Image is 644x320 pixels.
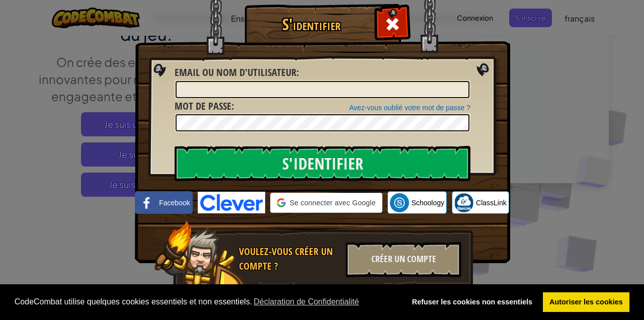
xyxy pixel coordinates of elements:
a: learn more about cookies [252,294,360,309]
label: : [175,99,234,114]
span: Se connecter avec Google [290,198,376,208]
span: Email ou nom d'utilisateur [175,65,296,79]
img: schoology.png [390,193,409,212]
span: ClassLink [476,198,507,208]
div: Se connecter avec Google [270,193,382,213]
span: Schoology [412,198,444,208]
a: Avez-vous oublié votre mot de passe ? [349,104,470,112]
h1: S'identifier [247,16,375,33]
img: classlink-logo-small.png [454,193,473,212]
span: CodeCombat utilise quelques cookies essentiels et non essentiels. [15,294,397,309]
span: Mot de passe [175,99,231,113]
div: Créer un compte [346,242,461,277]
label: : [175,65,299,80]
a: allow cookies [543,292,630,312]
a: deny cookies [405,292,539,312]
span: Facebook [159,198,190,208]
img: facebook_small.png [137,193,156,212]
div: Voulez-vous créer un compte ? [239,245,340,273]
img: clever-logo-blue.png [198,192,265,213]
input: S'identifier [175,146,470,181]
